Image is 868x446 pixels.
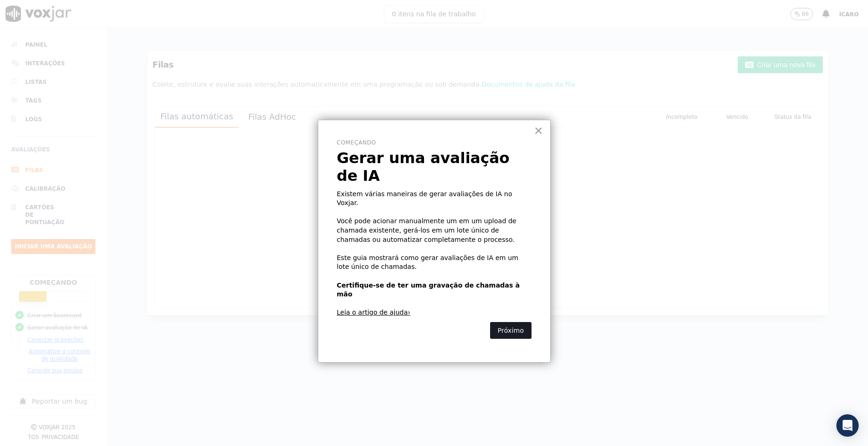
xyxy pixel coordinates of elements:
strong: Certifique-se de ter uma gravação de chamadas à mão [337,281,522,298]
a: Leia o artigo de ajuda› [337,309,410,316]
div: Abra o Intercom Messenger [836,414,859,437]
p: Você pode acionar manualmente um em um upload de chamada existente, gerá-los em um lote único de ... [337,217,532,244]
p: Gerar uma avaliação de IA [337,149,532,185]
button: Fechar [534,123,543,138]
p: Existem várias maneiras de gerar avaliações de IA no Voxjar. [337,190,532,208]
p: Este guia mostrará como gerar avaliações de IA em um lote único de chamadas. [337,254,532,272]
p: Começando [337,139,532,147]
button: Próximo [490,322,531,339]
